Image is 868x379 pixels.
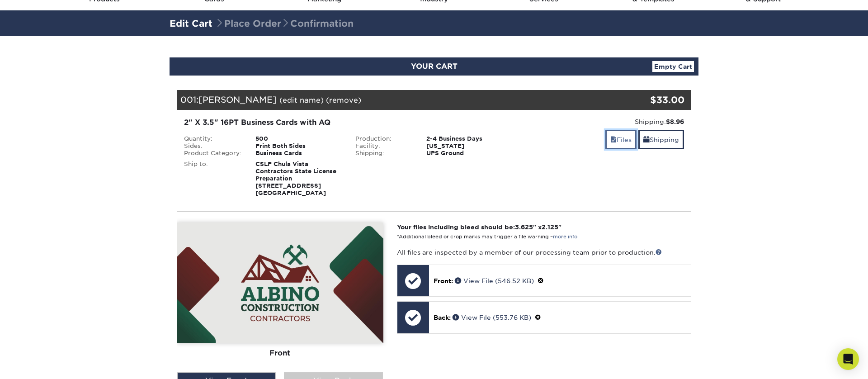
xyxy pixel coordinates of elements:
a: View File (553.76 KB) [453,314,531,321]
small: *Additional bleed or crop marks may trigger a file warning – [397,234,577,240]
a: Files [605,130,637,149]
div: Ship to: [177,161,249,197]
strong: CSLP Chula Vista Contractors State License Preparation [STREET_ADDRESS] [GEOGRAPHIC_DATA] [255,161,336,196]
div: Open Intercom Messenger [837,348,859,370]
span: Back: [434,314,451,321]
div: Production: [349,135,420,142]
div: Sides: [177,142,249,150]
div: [US_STATE] [420,142,519,150]
span: [PERSON_NAME] [198,95,277,104]
a: Empty Cart [652,61,694,72]
span: Front: [434,277,453,284]
a: View File (546.52 KB) [455,277,534,284]
div: $33.00 [605,93,684,107]
span: YOUR CART [411,62,458,71]
span: shipping [643,136,650,143]
div: Front [177,343,383,363]
span: files [610,136,617,143]
div: 001: [177,90,605,110]
p: All files are inspected by a member of our processing team prior to production. [397,248,691,257]
div: Shipping: [349,150,420,157]
div: UPS Ground [420,150,519,157]
div: Quantity: [177,135,249,142]
a: more info [553,234,577,240]
span: 3.625 [515,223,533,231]
div: Facility: [349,142,420,150]
strong: Your files including bleed should be: " x " [397,223,561,231]
div: Print Both Sides [249,142,349,150]
a: Shipping [638,130,684,149]
div: 2-4 Business Days [420,135,519,142]
div: Business Cards [249,150,349,157]
span: Place Order Confirmation [215,18,354,29]
div: 500 [249,135,349,142]
span: 2.125 [542,223,558,231]
div: 2" X 3.5" 16PT Business Cards with AQ [184,117,513,128]
div: Product Category: [177,150,249,157]
strong: $8.96 [666,118,684,125]
a: Edit Cart [170,18,212,29]
a: (edit name) [279,96,324,104]
div: Shipping: [526,117,684,126]
a: (remove) [326,96,361,104]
